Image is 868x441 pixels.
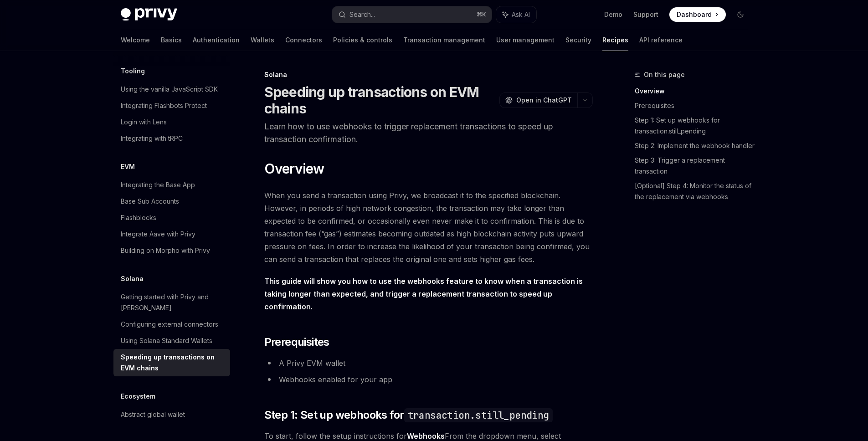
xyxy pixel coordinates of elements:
a: Base Sub Accounts [113,193,230,210]
a: Basics [161,29,182,51]
div: Flashblocks [121,212,156,223]
span: Prerequisites [264,335,329,349]
a: [Optional] Step 4: Monitor the status of the replacement via webhooks [635,179,755,204]
a: Using Solana Standard Wallets [113,333,230,349]
div: Integrating Flashbots Protect [121,100,207,111]
a: User management [496,29,555,51]
a: Configuring external connectors [113,316,230,333]
div: Using the vanilla JavaScript SDK [121,84,218,95]
img: dark logo [121,8,177,21]
li: Webhooks enabled for your app [264,373,593,386]
span: Overview [264,160,324,177]
a: Transaction management [403,29,485,51]
a: Security [565,29,591,51]
a: Building on Morpho with Privy [113,242,230,259]
a: Dashboard [669,7,726,22]
h5: Tooling [121,66,145,77]
p: Learn how to use webhooks to trigger replacement transactions to speed up transaction confirmation. [264,120,593,146]
a: API reference [639,29,683,51]
div: Abstract global wallet [121,409,185,420]
div: Integrating with tRPC [121,133,183,144]
a: Wallets [251,29,274,51]
a: Using the vanilla JavaScript SDK [113,81,230,97]
a: Webhooks [407,431,445,441]
a: Prerequisites [635,98,755,113]
a: Recipes [602,29,628,51]
a: Flashblocks [113,210,230,226]
a: Speeding up transactions on EVM chains [113,349,230,376]
div: Solana [264,70,593,79]
a: Authentication [193,29,240,51]
span: ⌘ K [477,11,486,18]
h5: EVM [121,161,135,172]
a: Integrating Flashbots Protect [113,97,230,114]
div: Base Sub Accounts [121,196,179,207]
a: Policies & controls [333,29,392,51]
span: Ask AI [512,10,530,19]
a: Step 2: Implement the webhook handler [635,138,755,153]
div: Search... [349,9,375,20]
div: Using Solana Standard Wallets [121,335,212,346]
a: Abstract global wallet [113,406,230,423]
div: Building on Morpho with Privy [121,245,210,256]
div: Configuring external connectors [121,319,218,330]
a: Demo [604,10,622,19]
button: Ask AI [496,6,536,23]
span: Open in ChatGPT [516,96,572,105]
a: Support [633,10,658,19]
a: Overview [635,84,755,98]
strong: This guide will show you how to use the webhooks feature to know when a transaction is taking lon... [264,277,583,311]
li: A Privy EVM wallet [264,357,593,369]
a: Login with Lens [113,114,230,130]
code: transaction.still_pending [404,408,553,422]
span: Step 1: Set up webhooks for [264,408,553,422]
div: Integrate Aave with Privy [121,229,195,240]
a: Step 1: Set up webhooks for transaction.still_pending [635,113,755,138]
div: Integrating the Base App [121,179,195,190]
a: Welcome [121,29,150,51]
span: When you send a transaction using Privy, we broadcast it to the specified blockchain. However, in... [264,189,593,266]
div: Getting started with Privy and [PERSON_NAME] [121,292,225,313]
div: Login with Lens [121,117,167,128]
span: Dashboard [677,10,712,19]
a: Integrating with tRPC [113,130,230,147]
h5: Ecosystem [121,391,155,402]
a: Integrating the Base App [113,177,230,193]
button: Search...⌘K [332,6,492,23]
span: On this page [644,69,685,80]
button: Toggle dark mode [733,7,748,22]
a: Connectors [285,29,322,51]
a: Step 3: Trigger a replacement transaction [635,153,755,179]
div: Speeding up transactions on EVM chains [121,352,225,374]
h5: Solana [121,273,144,284]
button: Open in ChatGPT [499,92,577,108]
a: Integrate Aave with Privy [113,226,230,242]
a: Getting started with Privy and [PERSON_NAME] [113,289,230,316]
h1: Speeding up transactions on EVM chains [264,84,496,117]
